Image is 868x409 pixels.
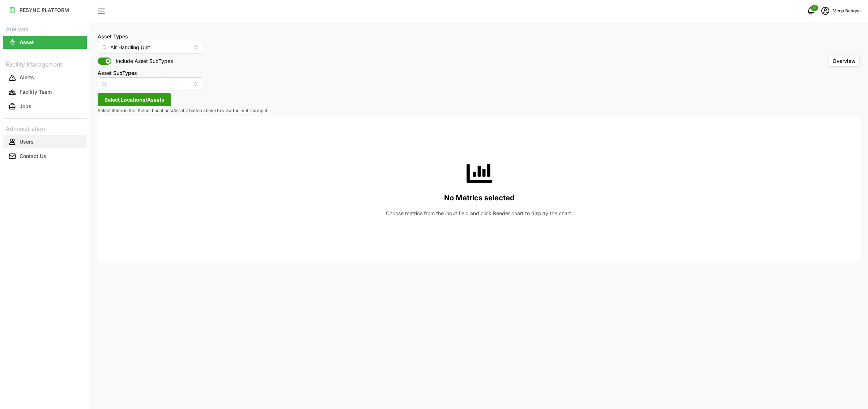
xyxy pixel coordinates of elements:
p: Asset [20,39,34,46]
span: Include Asset SubTypes [111,57,173,65]
a: RESYNC PLATFORM [3,3,87,17]
button: Users [3,135,87,148]
span: Overview [833,58,856,64]
p: Facility Team [20,88,52,95]
a: Users [3,135,87,149]
a: Jobs [3,99,87,114]
p: Analysis [3,23,87,34]
a: Alerts [3,71,87,85]
button: Asset [3,36,87,49]
button: Select Locations/Assets [98,93,171,106]
span: 0 [813,5,816,10]
p: RESYNC PLATFORM [20,7,69,14]
p: Select items in the 'Select Locations/Assets' button above to view the metrics input [98,108,861,114]
p: Alerts [20,74,34,81]
button: RESYNC PLATFORM [3,4,87,17]
p: Jobs [20,103,31,110]
p: Mega Bangna [833,8,861,14]
button: Contact Us [3,150,87,163]
a: Contact Us [3,149,87,163]
button: Alerts [3,71,87,84]
a: Asset [3,35,87,50]
button: Facility Team [3,86,87,99]
a: Facility Team [3,85,87,99]
p: Users [20,138,34,145]
button: notifications [804,4,818,18]
p: Choose metrics from the input field and click Render chart to display the chart. [386,210,573,217]
p: No Metrics selected [444,192,515,204]
span: Select Locations/Assets [105,94,164,106]
label: Asset SubTypes [98,69,137,77]
p: Facility Management [3,59,87,69]
p: Contact Us [20,153,46,160]
label: Asset Types [98,33,128,41]
button: Jobs [3,100,87,113]
p: Administration [3,123,87,133]
button: schedule [818,4,833,18]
